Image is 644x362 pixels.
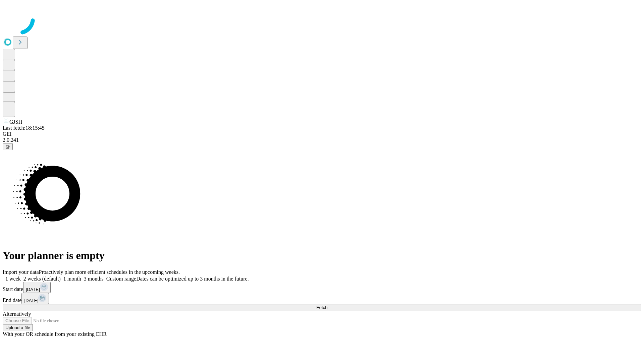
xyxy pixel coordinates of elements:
[316,305,327,310] span: Fetch
[63,276,81,282] span: 1 month
[3,269,39,275] span: Import your data
[21,293,49,304] button: [DATE]
[39,269,180,275] span: Proactively plan more efficient schedules in the upcoming weeks.
[23,282,51,293] button: [DATE]
[84,276,104,282] span: 3 months
[3,311,31,317] span: Alternatively
[5,276,21,282] span: 1 week
[26,287,40,292] span: [DATE]
[3,331,107,337] span: With your OR schedule from your existing EHR
[3,131,641,137] div: GEI
[3,282,641,293] div: Start date
[106,276,136,282] span: Custom range
[3,249,641,262] h1: Your planner is empty
[24,298,38,303] span: [DATE]
[3,324,33,331] button: Upload a file
[5,144,10,149] span: @
[23,276,61,282] span: 2 weeks (default)
[3,304,641,311] button: Fetch
[3,137,641,143] div: 2.0.241
[3,125,45,131] span: Last fetch: 18:15:45
[3,143,13,150] button: @
[3,293,641,304] div: End date
[9,119,22,125] span: GJSH
[136,276,249,282] span: Dates can be optimized up to 3 months in the future.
